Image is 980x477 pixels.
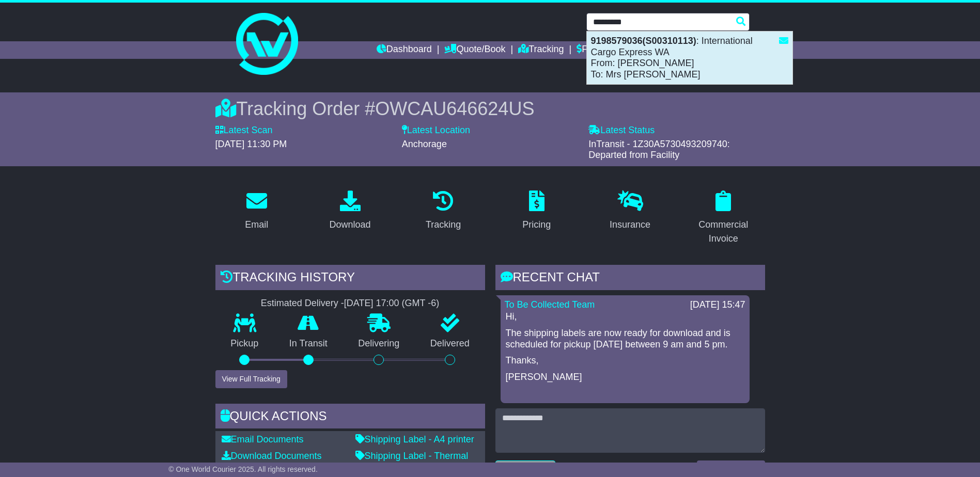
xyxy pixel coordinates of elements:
[215,139,287,149] span: [DATE] 11:30 PM
[426,218,461,232] div: Tracking
[577,41,624,59] a: Financials
[506,328,744,350] p: The shipping labels are now ready for download and is scheduled for pickup [DATE] between 9 am an...
[495,265,765,293] div: RECENT CHAT
[375,98,534,119] span: OWCAU646624US
[215,370,287,388] button: View Full Tracking
[506,372,744,383] p: [PERSON_NAME]
[516,187,557,235] a: Pricing
[215,98,765,120] div: Tracking Order #
[588,139,730,161] span: InTransit - 1Z30A5730493209740: Departed from Facility
[518,41,564,59] a: Tracking
[215,298,485,309] div: Estimated Delivery -
[355,434,474,444] a: Shipping Label - A4 printer
[690,299,745,311] div: [DATE] 15:47
[682,187,765,249] a: Commercial Invoice
[603,187,657,235] a: Insurance
[215,338,274,349] p: Pickup
[215,265,485,293] div: Tracking history
[419,187,468,235] a: Tracking
[689,218,758,246] div: Commercial Invoice
[415,338,485,349] p: Delivered
[215,404,485,432] div: Quick Actions
[610,218,650,232] div: Insurance
[588,125,655,136] label: Latest Status
[522,218,551,232] div: Pricing
[355,451,469,472] a: Shipping Label - Thermal printer
[591,36,696,46] strong: 9198579036(S00310113)
[274,338,343,349] p: In Transit
[506,311,744,323] p: Hi,
[322,187,377,235] a: Download
[222,434,304,444] a: Email Documents
[245,218,268,232] div: Email
[168,465,318,473] span: © One World Courier 2025. All rights reserved.
[215,125,273,136] label: Latest Scan
[444,41,505,59] a: Quote/Book
[377,41,432,59] a: Dashboard
[329,218,370,232] div: Download
[505,299,595,310] a: To Be Collected Team
[506,355,744,367] p: Thanks,
[402,139,447,149] span: Anchorage
[222,451,322,461] a: Download Documents
[344,298,439,309] div: [DATE] 17:00 (GMT -6)
[402,125,470,136] label: Latest Location
[343,338,415,349] p: Delivering
[238,187,275,235] a: Email
[587,31,792,84] div: : International Cargo Express WA From: [PERSON_NAME] To: Mrs [PERSON_NAME]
